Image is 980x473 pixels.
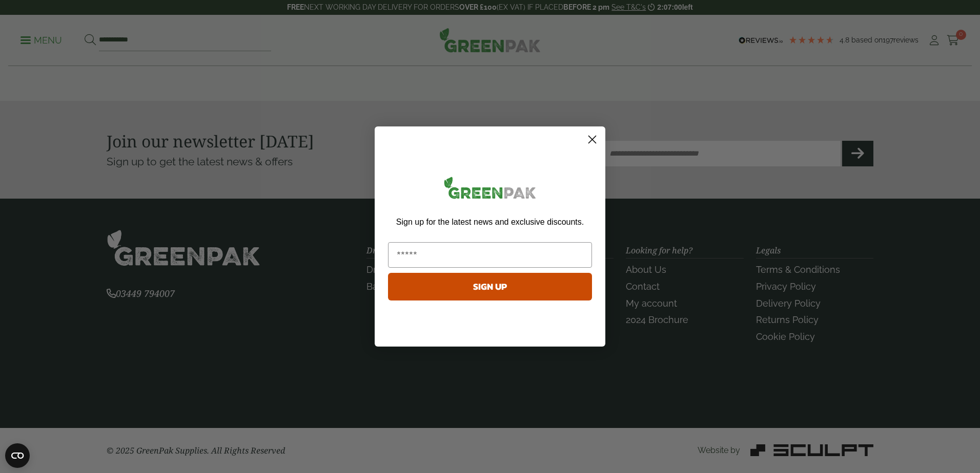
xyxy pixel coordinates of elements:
[388,173,592,207] img: greenpak_logo
[583,131,601,148] button: Close dialog
[396,218,584,226] span: Sign up for the latest news and exclusive discounts.
[388,273,592,300] button: SIGN UP
[388,242,592,268] input: Email
[5,443,30,468] button: Open CMP widget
